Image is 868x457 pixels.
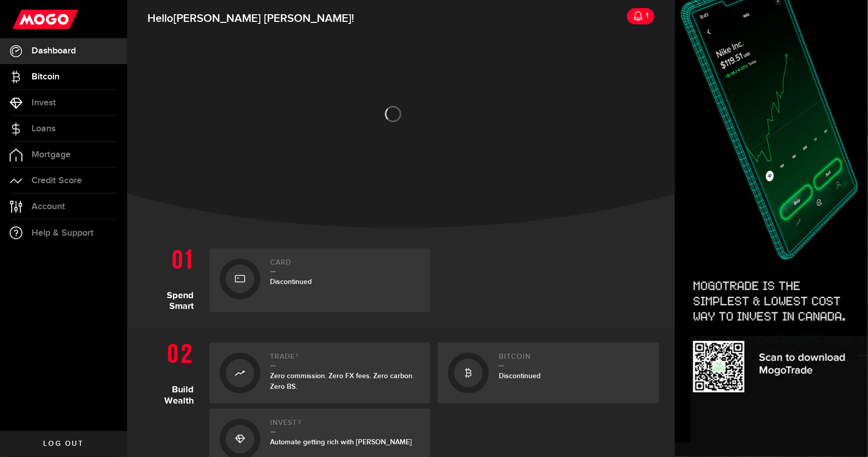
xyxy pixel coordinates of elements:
h2: Card [271,259,421,272]
span: Hello ! [147,8,354,30]
span: [PERSON_NAME] [PERSON_NAME] [173,12,351,25]
h1: Spend Smart [143,243,202,312]
span: Discontinued [271,277,312,286]
a: BitcoinDiscontinued [438,342,659,404]
span: Loans [32,124,55,133]
span: Log out [43,440,83,447]
a: Trade1Zero commission. Zero FX fees. Zero carbon. Zero BS. [209,342,431,404]
span: Dashboard [32,46,76,55]
span: Bitcoin [32,72,59,81]
a: CardDiscontinued [209,248,431,312]
span: Automate getting rich with [PERSON_NAME] [271,438,412,446]
h2: Invest [271,419,421,433]
sup: 2 [298,419,302,425]
a: 1 [627,8,654,24]
span: Help & Support [32,228,94,238]
sup: 1 [296,353,299,359]
span: Account [32,202,65,211]
span: Zero commission. Zero FX fees. Zero carbon. Zero BS. [271,372,414,391]
span: Discontinued [499,372,541,380]
span: Credit Score [32,176,82,185]
h2: Trade [271,353,421,366]
span: Mortgage [32,150,71,159]
h2: Bitcoin [499,353,649,366]
span: Invest [32,98,56,107]
div: 1 [643,5,648,26]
